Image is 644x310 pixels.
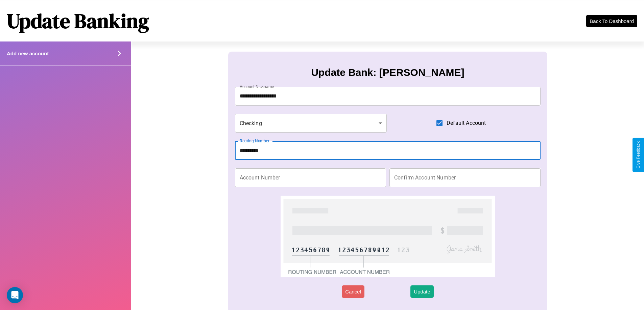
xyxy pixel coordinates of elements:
img: check [281,196,495,277]
div: Checking [235,114,387,133]
label: Routing Number [240,138,269,144]
h4: Add new account [7,51,49,56]
div: Open Intercom Messenger [7,287,23,303]
button: Back To Dashboard [586,15,637,27]
div: Give Feedback [636,141,641,169]
h1: Update Banking [7,7,149,35]
button: Cancel [342,285,364,298]
button: Update [410,285,433,298]
h3: Update Bank: [PERSON_NAME] [311,67,464,78]
span: Default Account [447,119,486,127]
label: Account Nickname [240,84,274,89]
